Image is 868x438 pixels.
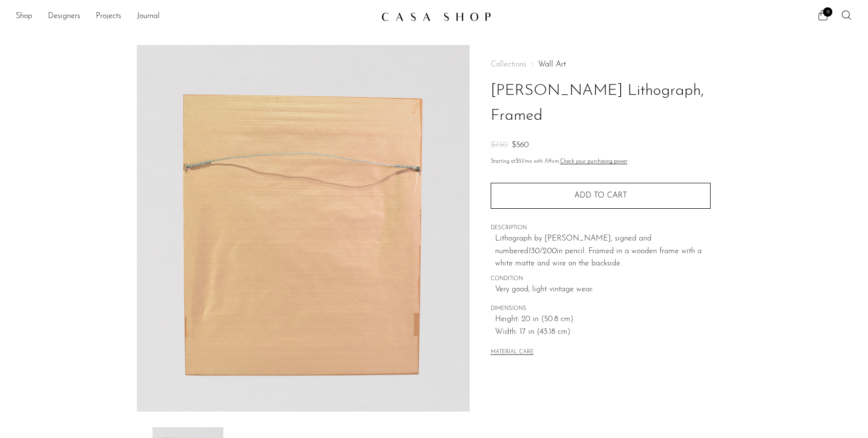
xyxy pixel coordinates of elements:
span: Height: 20 in (50.8 cm) [495,313,711,326]
span: DIMENSIONS [491,305,711,313]
span: 12 [823,7,832,17]
span: $51 [516,159,523,164]
span: $750 [491,141,508,149]
a: Shop [16,10,32,23]
span: CONDITION [491,275,711,284]
ul: NEW HEADER MENU [16,8,373,25]
span: Width: 17 in (43.18 cm) [495,326,711,339]
a: Designers [48,10,80,23]
nav: Breadcrumbs [491,61,711,68]
a: Wall Art [538,61,566,68]
span: Collections [491,61,526,68]
img: Ben Shahn Lithograph, Framed [137,45,470,412]
h1: [PERSON_NAME] Lithograph, Framed [491,79,711,129]
p: Lithograph by [PERSON_NAME], signed and numbered in pencil. Framed in a wooden frame with a white... [495,233,711,270]
button: MATERIAL CARE [491,349,534,356]
a: Journal [137,10,160,23]
span: Very good; light vintage wear. [495,284,711,296]
span: $560 [512,141,529,149]
span: DESCRIPTION [491,224,711,233]
em: 130/200 [528,247,557,255]
button: Add to cart [491,183,711,208]
nav: Desktop navigation [16,8,373,25]
p: Starting at /mo with Affirm. [491,157,711,166]
a: Check your purchasing power - Learn more about Affirm Financing (opens in modal) [560,159,628,164]
span: Add to cart [574,192,627,199]
a: Projects [96,10,121,23]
